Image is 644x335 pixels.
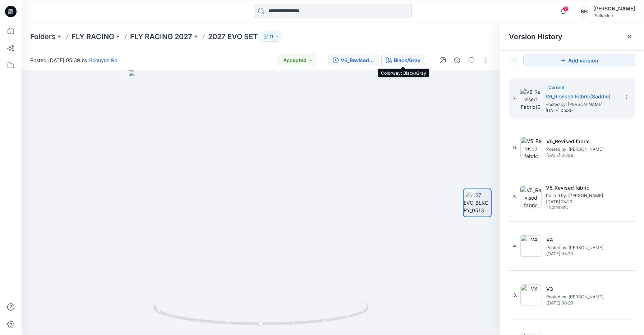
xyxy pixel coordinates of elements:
span: [DATE] 08:29 [546,301,618,306]
h5: V5_Revised fabric [546,183,618,192]
span: [DATE] 05:39 [546,108,617,113]
span: 7. [513,95,517,102]
h5: V4 [546,236,618,244]
div: V6_Revised Fabric(Saddle) [341,56,374,64]
span: [DATE] 05:20 [546,251,618,256]
img: V5_Revised fabric [520,186,542,208]
button: Black/Gray [381,55,425,66]
a: FLY RACING [72,32,114,42]
button: Details [451,55,463,66]
span: 2 [563,6,569,12]
img: V6_Revised Fabric(Saddle) [520,88,541,109]
h5: V6_Revised Fabric(Saddle) [546,92,617,101]
img: V5_Revised fabric [520,137,542,158]
img: V4 [520,235,542,257]
h5: V3 [546,285,618,293]
button: Close [627,34,632,39]
span: 3. [513,292,517,298]
a: Soohyun Ro [89,57,117,63]
span: [DATE] 13:20 [546,199,618,204]
span: Posted by: Soohyun Ro [546,146,618,153]
span: 4. [513,243,517,249]
span: 5. [513,194,517,200]
p: 11 [270,33,273,41]
div: Black/Gray [394,56,420,64]
span: Posted by: Soohyun Ro [546,244,618,251]
h5: V5_Revised fabric [546,137,618,146]
a: Folders [30,32,56,42]
div: BH [578,5,590,18]
span: 1 comment [546,205,596,210]
div: Philko Inc. [593,13,635,18]
span: Posted by: Soohyun Ro [546,101,617,108]
span: [DATE] 05:38 [546,153,618,158]
button: V6_Revised Fabric(Saddle) [328,55,378,66]
span: 6. [513,144,517,151]
button: Add version [523,55,635,66]
img: 2027 EVO_BLKGRY_0513 [464,191,491,214]
span: Current [548,85,564,90]
button: Show Hidden Versions [509,55,520,66]
span: Posted by: Soohyun Ro [546,293,618,301]
button: 11 [261,32,282,42]
img: V3 [520,284,542,306]
a: FLY RACING 2027 [130,32,192,42]
span: Posted by: Soohyun Ro [546,192,618,199]
span: Version History [509,32,562,41]
p: 2027 EVO SET [208,32,258,42]
div: [PERSON_NAME] [593,4,635,13]
span: Posted [DATE] 05:39 by [30,56,117,64]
